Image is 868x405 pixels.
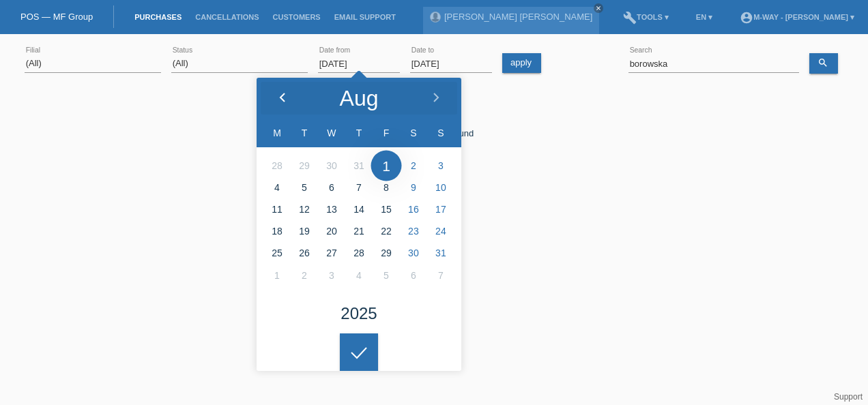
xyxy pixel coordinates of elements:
[595,5,602,12] i: close
[689,13,719,21] a: EN ▾
[128,13,188,21] a: Purchases
[502,53,541,73] a: apply
[341,305,377,322] div: 2025
[444,12,592,22] a: [PERSON_NAME] [PERSON_NAME]
[740,11,753,25] i: account_circle
[623,11,637,25] i: build
[20,12,93,22] a: POS — MF Group
[340,87,379,109] div: Aug
[25,108,843,138] div: No purchases found
[834,392,863,402] a: Support
[594,3,603,13] a: close
[188,13,265,21] a: Cancellations
[809,53,838,74] a: search
[818,57,828,68] i: search
[328,13,403,21] a: Email Support
[733,13,861,21] a: account_circlem-way - [PERSON_NAME] ▾
[266,13,328,21] a: Customers
[616,13,676,21] a: buildTools ▾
